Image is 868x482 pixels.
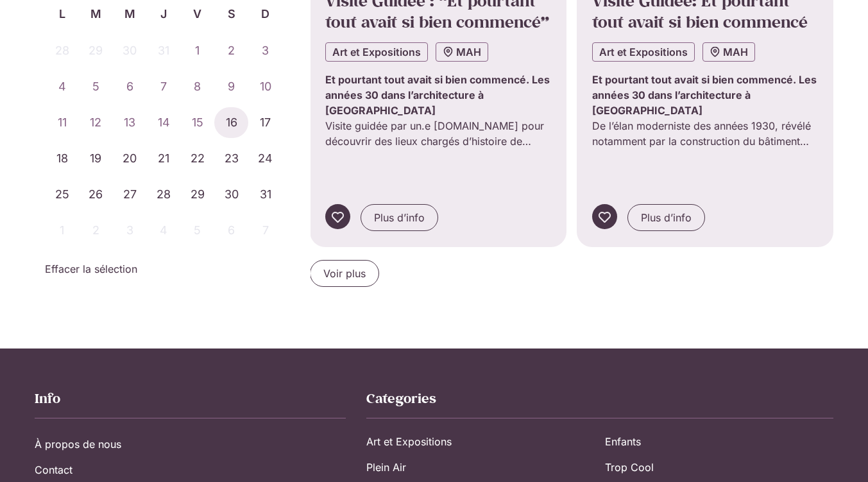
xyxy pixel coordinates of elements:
[181,107,215,138] span: Août 15, 2025
[79,179,113,210] span: Août 26, 2025
[366,429,595,454] a: Art et Expositions
[181,143,215,174] span: Août 22, 2025
[113,143,147,174] span: Août 20, 2025
[181,215,215,246] span: Septembre 5, 2025
[79,35,113,66] span: Juillet 29, 2025
[181,179,215,210] span: Août 29, 2025
[248,5,282,22] span: D
[605,454,833,480] a: Trop Cool
[248,107,282,138] span: Août 17, 2025
[181,5,215,22] span: V
[113,5,147,22] span: M
[79,5,113,22] span: M
[325,118,551,149] p: Visite guidée par un.e [DOMAIN_NAME] pour découvrir des lieux chargés d’histoire de manière enric...
[214,35,248,66] span: Août 2, 2025
[214,71,248,102] span: Août 9, 2025
[113,215,147,246] span: Septembre 3, 2025
[113,107,147,138] span: Août 13, 2025
[361,204,438,231] a: Plus d’info
[374,210,425,225] span: Plus d’info
[79,215,113,246] span: Septembre 2, 2025
[147,143,181,174] span: Août 21, 2025
[147,5,181,22] span: J
[366,454,595,480] a: Plein Air
[592,73,817,117] strong: Et pourtant tout avait si bien commencé. Les années 30 dans l’architecture à [GEOGRAPHIC_DATA]
[79,143,113,174] span: Août 19, 2025
[592,118,818,149] p: De l’élan moderniste des années 1930, révélé notamment par la construction du bâtiment Clarté de ...
[45,215,79,246] span: Septembre 1, 2025
[79,107,113,138] span: Août 12, 2025
[45,261,137,277] a: Effacer la sélection
[35,431,346,457] a: À propos de nous
[436,42,488,62] a: MAH
[248,35,282,66] span: Août 3, 2025
[702,42,755,62] a: MAH
[45,179,79,210] span: Août 25, 2025
[147,107,181,138] span: Août 14, 2025
[181,35,215,66] span: Août 1, 2025
[248,143,282,174] span: Août 24, 2025
[627,204,705,231] a: Plus d’info
[605,429,833,454] a: Enfants
[325,42,428,62] a: Art et Expositions
[147,35,181,66] span: Juillet 31, 2025
[214,179,248,210] span: Août 30, 2025
[113,71,147,102] span: Août 6, 2025
[214,5,248,22] span: S
[248,215,282,246] span: Septembre 7, 2025
[323,266,366,281] span: Voir plus
[366,390,833,408] h2: Categories
[214,107,248,138] span: Août 16, 2025
[45,5,79,22] span: L
[310,260,379,287] a: Voir plus
[248,71,282,102] span: Août 10, 2025
[147,179,181,210] span: Août 28, 2025
[214,143,248,174] span: Août 23, 2025
[214,215,248,246] span: Septembre 6, 2025
[113,179,147,210] span: Août 27, 2025
[79,71,113,102] span: Août 5, 2025
[248,179,282,210] span: Août 31, 2025
[641,210,692,225] span: Plus d’info
[113,35,147,66] span: Juillet 30, 2025
[181,71,215,102] span: Août 8, 2025
[147,71,181,102] span: Août 7, 2025
[592,42,695,62] a: Art et Expositions
[147,215,181,246] span: Septembre 4, 2025
[45,143,79,174] span: Août 18, 2025
[45,107,79,138] span: Août 11, 2025
[325,73,550,117] strong: Et pourtant tout avait si bien commencé. Les années 30 dans l’architecture à [GEOGRAPHIC_DATA]
[45,71,79,102] span: Août 4, 2025
[45,35,79,66] span: Juillet 28, 2025
[35,390,346,408] h2: Info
